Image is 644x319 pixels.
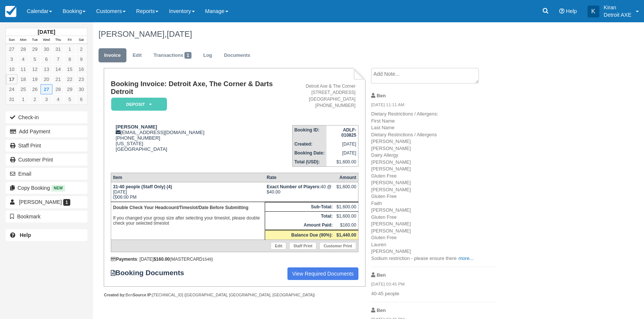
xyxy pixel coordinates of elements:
strong: [DATE] [38,29,55,35]
a: View Required Documents [287,267,359,280]
a: 10 [6,64,17,74]
a: 27 [6,44,17,54]
strong: Created by: [104,293,126,297]
a: 25 [17,84,29,94]
b: Double Check Your Headcount/Timeslot/Date Before Submitting [113,205,248,210]
h1: Booking Invoice: Detroit Axe, The Corner & Darts Detroit [111,80,292,95]
a: 1 [17,94,29,104]
button: Add Payment [6,126,87,137]
a: Transactions1 [148,48,197,63]
a: 4 [52,94,64,104]
a: 3 [6,54,17,64]
strong: Payments [111,257,137,262]
a: 4 [17,54,29,64]
strong: [PERSON_NAME] [116,124,157,130]
span: Help [566,8,577,14]
button: Check-in [6,111,87,123]
a: Staff Print [289,242,316,250]
strong: Ben [377,93,386,98]
div: : [DATE] (MASTERCARD ) [111,257,358,262]
div: Ben [TECHNICAL_ID] ([GEOGRAPHIC_DATA], [GEOGRAPHIC_DATA], [GEOGRAPHIC_DATA]) [104,292,365,298]
a: 1 [64,44,75,54]
th: Sun [6,36,17,44]
a: 13 [41,64,52,74]
a: 26 [29,84,41,94]
a: 5 [29,54,41,64]
a: 18 [17,74,29,84]
a: 23 [75,74,87,84]
td: [DATE] [326,140,358,149]
th: Total: [265,211,334,221]
span: New [51,185,65,191]
th: Thu [52,36,64,44]
img: checkfront-main-nav-mini-logo.png [5,6,16,17]
em: Deposit [111,98,167,111]
th: Amount Paid: [265,221,334,230]
a: Help [6,229,87,241]
span: [PERSON_NAME] [19,199,62,205]
a: 28 [17,44,29,54]
a: 7 [52,54,64,64]
button: Email [6,168,87,180]
strong: Ben [377,272,386,278]
a: 17 [6,74,17,84]
td: [DATE] [326,149,358,157]
p: Detroit AXE [604,11,631,19]
address: Detroit Axe & The Corner [STREET_ADDRESS] [GEOGRAPHIC_DATA] [PHONE_NUMBER] [295,83,356,109]
div: $1,600.00 [337,184,356,195]
td: $1,600.00 [326,157,358,167]
td: $1,600.00 [335,202,358,211]
a: 28 [52,84,64,94]
th: Tue [29,36,41,44]
a: 6 [41,54,52,64]
em: [DATE] 03:45 PM [371,281,496,289]
th: Total (USD): [292,157,326,167]
a: Edit [271,242,286,250]
th: Booking Date: [292,149,326,157]
a: 22 [64,74,75,84]
a: 24 [6,84,17,94]
a: 29 [29,44,41,54]
a: 30 [75,84,87,94]
a: 30 [41,44,52,54]
td: $1,600.00 [335,211,358,221]
a: Deposit [111,97,164,111]
strong: $160.00 [154,257,170,262]
strong: Booking Documents [111,269,191,277]
em: [DATE] 11:11 AM [371,102,496,110]
th: Created: [292,140,326,149]
a: 12 [29,64,41,74]
a: 9 [75,54,87,64]
td: $160.00 [335,221,358,230]
p: 40-45 people [371,290,496,297]
div: K [587,6,599,17]
a: [PERSON_NAME] 1 [6,196,87,208]
span: 1 [184,52,191,59]
th: Amount [335,173,358,182]
a: Log [198,48,218,63]
th: Rate [265,173,334,182]
a: Edit [127,48,147,63]
strong: 31-40 people (Staff Only) (4) [113,184,172,189]
a: 3 [41,94,52,104]
a: 2 [75,44,87,54]
button: Bookmark [6,211,87,222]
a: 19 [29,74,41,84]
b: Help [20,232,31,238]
strong: ADLF-010825 [341,127,356,138]
a: 31 [52,44,64,54]
td: [DATE] 06:00 PM [111,182,265,202]
th: Mon [17,36,29,44]
th: Sub-Total: [265,202,334,211]
button: Copy Booking New [6,182,87,194]
p: Dietary Restrictions / Allergens: First Name Last Name Dietary Restrictions / Allergens [PERSON_N... [371,111,496,262]
th: Fri [64,36,75,44]
a: 31 [6,94,17,104]
div: [EMAIL_ADDRESS][DOMAIN_NAME] [PHONE_NUMBER] [US_STATE] [GEOGRAPHIC_DATA] [111,124,292,152]
td: 40 @ $40.00 [265,182,334,202]
a: Customer Print [6,154,87,166]
a: more... [458,255,473,261]
a: 11 [17,64,29,74]
a: 16 [75,64,87,74]
a: 14 [52,64,64,74]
